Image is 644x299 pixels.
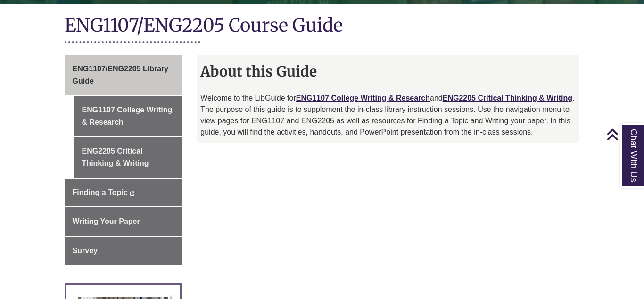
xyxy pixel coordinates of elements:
[73,65,169,85] span: ENG1107/ENG2205 Library Guide
[74,137,183,177] a: ENG2205 Critical Thinking & Writing
[65,179,183,207] a: Finding a Topic
[65,55,183,95] a: ENG1107/ENG2205 Library Guide
[65,207,183,236] a: Writing Your Paper
[65,237,183,265] a: Survey
[74,96,183,136] a: ENG1107 College Writing & Research
[197,60,579,83] h2: About this Guide
[73,217,140,225] span: Writing Your Paper
[73,247,98,255] span: Survey
[65,14,580,39] h1: ENG1107/ENG2205 Course Guide
[200,93,576,138] p: Welcome to the LibGuide for and . The purpose of this guide is to supplement the in-class library...
[65,55,183,265] div: Guide Page Menu
[296,94,430,102] a: ENG1107 College Writing & Research
[443,94,572,102] a: ENG2205 Critical Thinking & Writing
[73,188,128,196] span: Finding a Topic
[130,191,135,196] i: This link opens in a new window
[606,128,642,141] a: Back to Top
